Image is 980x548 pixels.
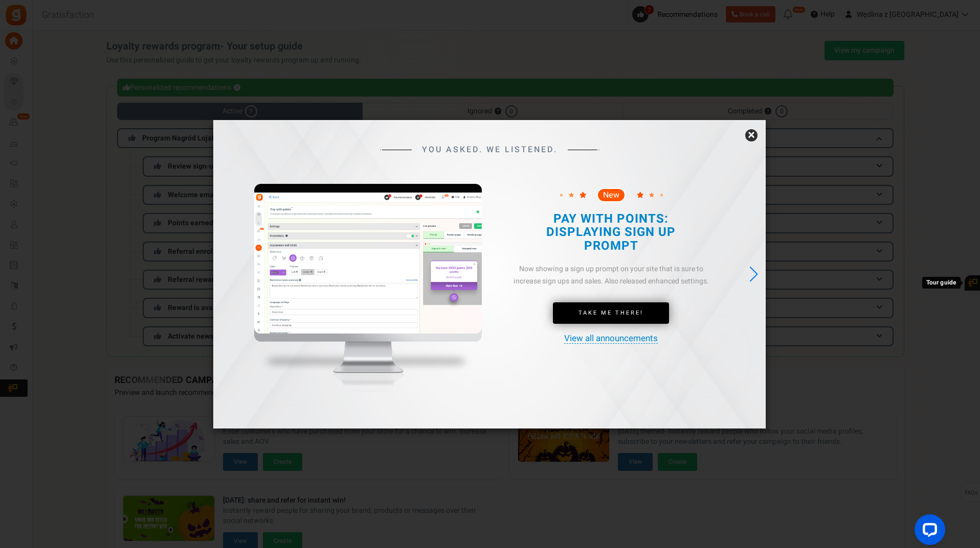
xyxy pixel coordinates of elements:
div: Now showing a sign up prompt on your site that is sure to increase sign ups and sales. Also relea... [509,263,713,288]
div: Tour guide [922,277,961,289]
span: YOU ASKED. WE LISTENED. [422,146,558,155]
div: Next slide [747,263,761,285]
a: Take Me There! [553,302,669,324]
a: × [745,129,758,141]
a: View all announcements [564,334,658,344]
img: mockup [254,184,482,414]
h2: PAY WITH POINTS: DISPLAYING SIGN UP PROMPT [519,212,703,253]
span: New [603,191,619,199]
img: screenshot [254,193,482,333]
